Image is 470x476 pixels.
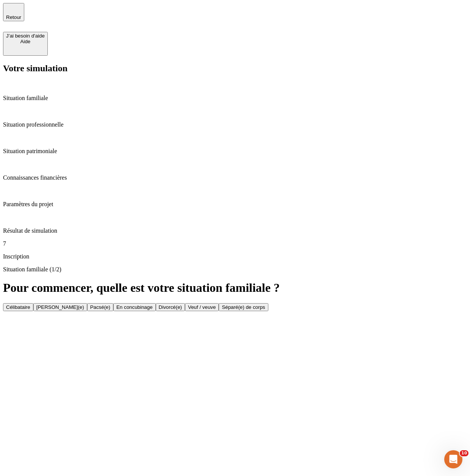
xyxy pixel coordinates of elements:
[113,303,156,311] button: En concubinage
[159,304,182,310] div: Divorcé(e)
[6,33,45,39] div: J’ai besoin d'aide
[3,266,467,273] p: Situation familiale (1/2)
[3,281,467,295] h1: Pour commencer, quelle est votre situation familiale ?
[6,39,45,44] div: Aide
[3,95,467,102] p: Situation familiale
[3,148,467,155] p: Situation patrimoniale
[188,304,216,310] div: Veuf / veuve
[3,227,467,234] p: Résultat de simulation
[3,32,48,56] button: J’ai besoin d'aideAide
[185,303,219,311] button: Veuf / veuve
[460,450,468,456] span: 10
[36,304,84,310] div: [PERSON_NAME](e)
[116,304,153,310] div: En concubinage
[87,303,113,311] button: Pacsé(e)
[3,253,467,260] p: Inscription
[219,303,268,311] button: Séparé(e) de corps
[6,14,21,20] span: Retour
[3,240,467,247] p: 7
[6,304,30,310] div: Célibataire
[90,304,110,310] div: Pacsé(e)
[3,303,33,311] button: Célibataire
[222,304,265,310] div: Séparé(e) de corps
[3,201,467,208] p: Paramètres du projet
[3,3,24,21] button: Retour
[156,303,185,311] button: Divorcé(e)
[444,450,462,468] iframe: Intercom live chat
[33,303,87,311] button: [PERSON_NAME](e)
[3,63,467,74] h2: Votre simulation
[3,174,467,181] p: Connaissances financières
[3,121,467,128] p: Situation professionnelle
